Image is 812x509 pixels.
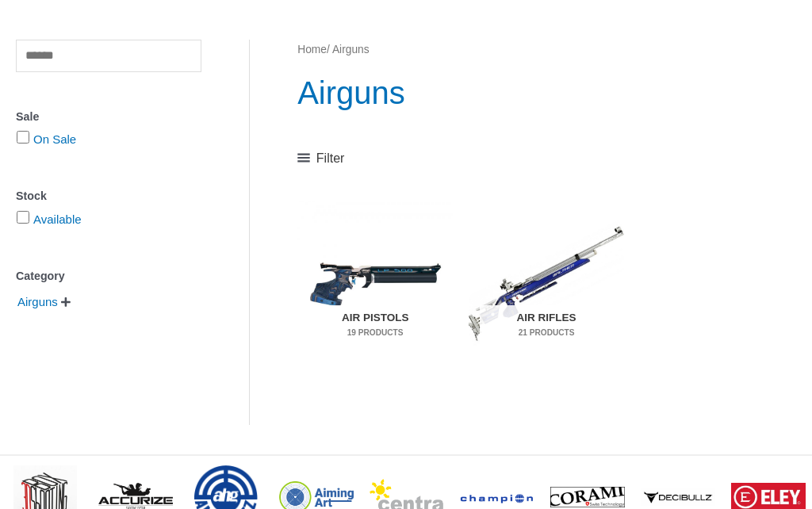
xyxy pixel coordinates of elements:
span:  [61,297,71,308]
img: Air Rifles [469,201,624,365]
div: Category [16,265,201,288]
h2: Air Rifles [480,305,614,346]
a: Airguns [16,294,59,308]
mark: 19 Products [308,327,442,339]
nav: Breadcrumb [297,40,795,60]
div: Sale [16,105,201,128]
mark: 21 Products [480,327,614,339]
a: Visit product category Air Pistols [297,201,453,365]
input: On Sale [17,131,29,144]
img: Air Pistols [297,201,453,365]
a: Visit product category Air Rifles [469,201,624,365]
div: Stock [16,185,201,208]
h2: Air Pistols [308,305,442,346]
a: Available [33,212,82,226]
a: Home [297,44,327,55]
input: Available [17,211,29,224]
a: On Sale [33,132,76,146]
span: Airguns [16,289,59,316]
a: Filter [297,147,344,170]
h1: Airguns [297,71,795,115]
span: Filter [316,147,345,170]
